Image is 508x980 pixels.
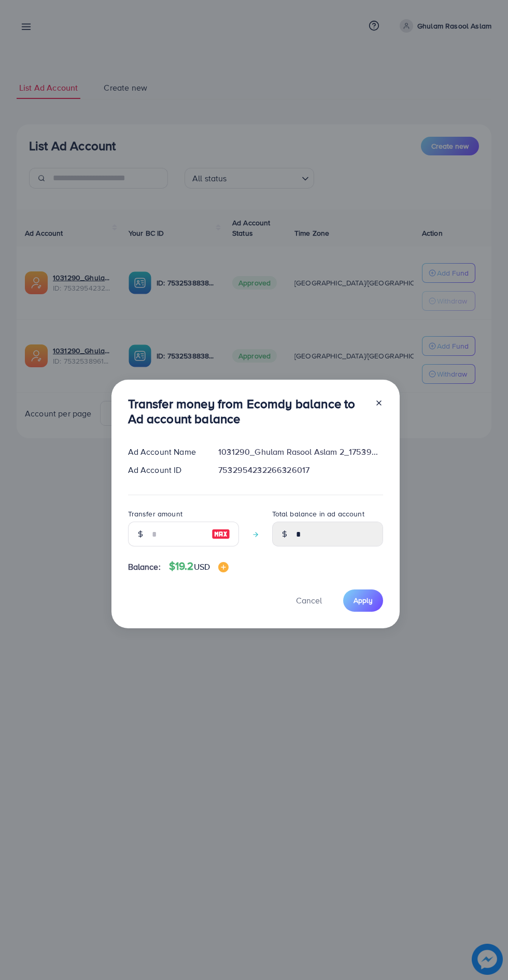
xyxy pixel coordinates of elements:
[194,561,210,572] span: USD
[354,595,373,606] span: Apply
[128,509,182,519] label: Transfer amount
[272,509,364,519] label: Total balance in ad account
[120,464,210,476] div: Ad Account ID
[128,561,161,573] span: Balance:
[218,562,229,572] img: image
[211,528,230,540] img: image
[296,595,322,606] span: Cancel
[128,396,366,426] h3: Transfer money from Ecomdy balance to Ad account balance
[210,446,391,458] div: 1031290_Ghulam Rasool Aslam 2_1753902599199
[210,464,391,476] div: 7532954232266326017
[283,589,335,612] button: Cancel
[169,560,229,573] h4: $19.2
[120,446,210,458] div: Ad Account Name
[343,589,383,612] button: Apply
